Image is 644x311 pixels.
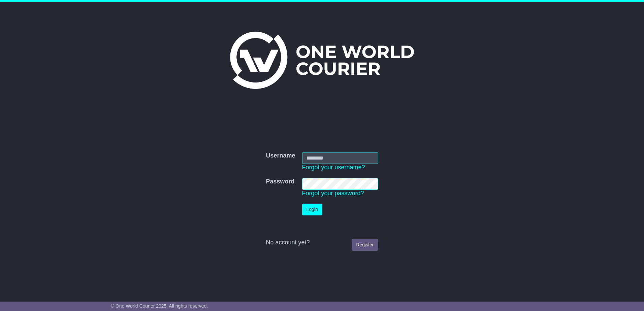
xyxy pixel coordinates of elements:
label: Username [266,152,295,160]
div: No account yet? [266,239,378,246]
a: Forgot your password? [302,190,364,197]
img: One World [230,32,414,89]
a: Forgot your username? [302,164,365,171]
a: Register [352,239,378,251]
label: Password [266,178,294,185]
button: Login [302,204,322,215]
span: © One World Courier 2025. All rights reserved. [111,303,208,309]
